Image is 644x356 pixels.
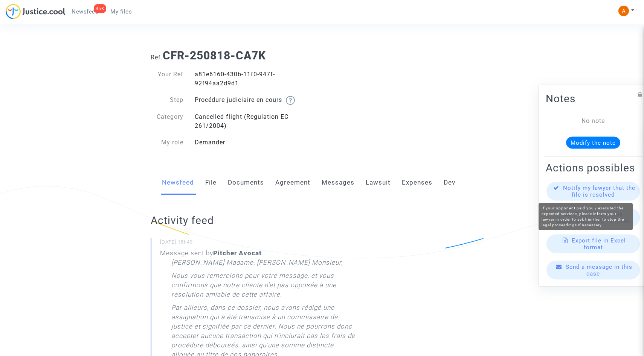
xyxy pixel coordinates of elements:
div: Procédure judiciaire en cours [189,95,322,105]
span: My files [110,8,132,15]
a: Lawsuit [366,170,391,195]
a: Documents [228,170,264,195]
a: File [205,170,217,195]
span: Export file in Excel format [572,237,626,250]
a: Expenses [402,170,432,195]
p: [PERSON_NAME] Madame, [PERSON_NAME] Monsieur, [171,258,343,271]
b: Pitcher Avocat [213,249,262,257]
small: [DATE] 15h49 [160,239,357,248]
button: Modify the note [566,136,620,148]
a: Messages [322,170,354,195]
div: Demander [189,138,322,147]
a: Agreement [275,170,310,195]
div: Your Ref [145,70,189,88]
h2: Actions possibles [546,161,641,174]
img: jc-logo.svg [6,4,66,19]
a: Newsfeed [162,170,194,195]
div: My role [145,138,189,147]
img: ACg8ocKVT9zOMzNaKO6PaRkgDqk03EFHy1P5Y5AL6ZaxNjCEAprSaQ=s96-c [618,6,629,16]
h2: Activity feed [151,214,357,227]
span: Send a message in this case [566,263,632,277]
span: Ref. [151,54,163,61]
div: 35K [94,4,107,13]
p: Nous vous remercions pour votre message, et vous confirmons que notre cliente n'et pas opposée à ... [171,271,357,303]
div: Cancelled flight (Regulation EC 261/2004) [189,112,322,130]
div: Step [145,95,189,105]
a: My files [104,6,138,17]
a: Dev [444,170,455,195]
span: Download all the documents in PDF format [557,211,630,224]
img: help.svg [286,96,295,105]
b: CFR-250818-CA7K [163,49,266,62]
h2: Notes [546,92,641,105]
a: 35KNewsfeed [66,6,104,17]
span: Newsfeed [72,8,98,15]
div: No note [557,116,629,125]
div: a81e6160-430b-11f0-947f-92f94aa2d9d1 [189,70,322,88]
span: Notify my lawyer that the file is resolved [563,184,635,198]
div: Category [145,112,189,130]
